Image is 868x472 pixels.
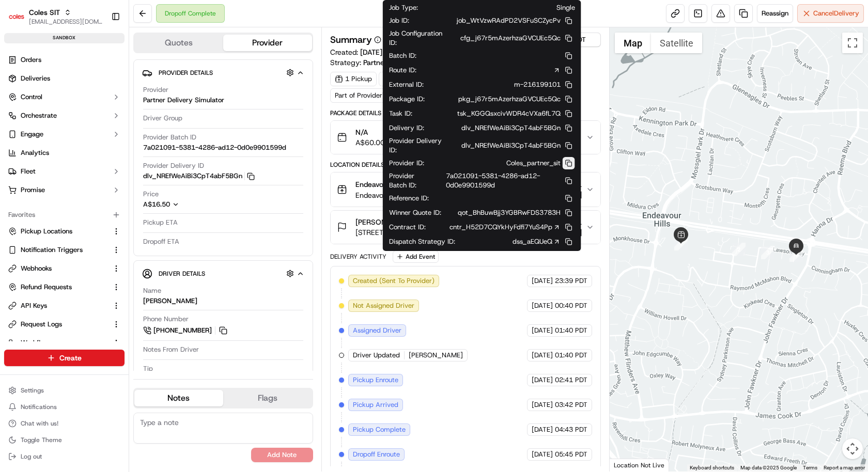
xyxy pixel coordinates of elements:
[4,335,125,351] button: Workflows
[761,246,774,259] div: 3
[355,127,385,137] span: N/A
[555,351,587,360] span: 01:40 PDT
[223,35,312,51] button: Provider
[8,338,108,348] a: Workflows
[363,57,500,68] a: Partner Delivery - Rapid (dss_aEQUeQ)
[4,70,125,87] a: Deliveries
[103,175,125,182] span: Pylon
[4,383,125,398] button: Settings
[331,211,600,244] button: [PERSON_NAME][STREET_ADDRESS][PERSON_NAME]18:01[DATE]
[353,425,406,434] span: Pickup Complete
[143,133,196,142] span: Provider Batch ID
[389,194,429,203] span: Reference ID :
[330,72,377,86] div: 1 Pickup
[21,148,49,158] span: Analytics
[8,245,108,255] a: Notification Triggers
[353,351,400,360] span: Driver Updated
[143,85,168,95] span: Provider
[4,4,107,29] button: Coles SITColes SIT[EMAIL_ADDRESS][DOMAIN_NAME]
[813,9,859,18] span: Cancel Delivery
[143,190,159,199] span: Price
[389,29,448,48] span: Job Configuration ID :
[389,171,434,190] span: Provider Batch ID :
[555,375,587,385] span: 02:41 PDT
[757,4,793,23] button: Reassign
[389,223,426,232] span: Contract ID :
[556,3,575,12] span: Single
[389,159,424,168] span: Provider ID :
[21,452,42,461] span: Log out
[8,320,108,329] a: Request Logs
[21,185,45,195] span: Promise
[331,172,600,207] button: Endeavour Hills0651Endeavour Hills, [PERSON_NAME][STREET_ADDRESS]17:01[DATE]
[457,109,561,118] span: tsk_KGGQsxcivWDR4cVXa6fL7Q
[159,270,205,278] span: Driver Details
[460,34,561,43] span: cfg_j67r5mAzerhzaGVCUEc5Qc
[4,223,125,240] button: Pickup Locations
[389,136,449,155] span: Provider Delivery ID :
[73,174,125,182] a: Powered byPylon
[223,390,312,406] button: Flags
[6,145,83,164] a: 📗Knowledge Base
[690,464,734,471] button: Keyboard shortcuts
[762,9,788,18] span: Reassign
[21,282,72,292] span: Refund Requests
[21,320,62,329] span: Request Logs
[330,253,386,261] div: Delivery Activity
[355,227,482,238] span: [STREET_ADDRESS][PERSON_NAME]
[532,425,553,434] span: [DATE]
[740,465,797,470] span: Map data ©2025 Google
[21,227,72,236] span: Pickup Locations
[10,98,29,117] img: 1736555255976-a54dd68f-1ca7-489b-9aae-adbdc363a1c4
[4,33,125,43] div: sandbox
[353,400,398,410] span: Pickup Arrived
[674,237,688,250] div: 1
[555,301,587,310] span: 00:40 PDT
[615,33,651,53] button: Show street map
[389,237,455,246] span: Dispatch Strategy ID :
[143,286,161,295] span: Name
[355,190,535,200] span: Endeavour Hills, [PERSON_NAME][STREET_ADDRESS]
[612,458,646,471] a: Open this area in Google Maps (opens a new window)
[142,265,304,282] button: Driver Details
[353,276,435,286] span: Created (Sent To Provider)
[4,182,125,198] button: Promise
[35,108,131,117] div: We're available if you need us!
[29,7,60,18] button: Coles SIT
[555,326,587,335] span: 01:40 PDT
[506,159,561,168] span: Coles_partner_sit
[458,95,561,104] span: pkg_j67r5mAzerhzaGVCUEc5Qc
[330,47,405,57] span: Created:
[532,326,553,335] span: [DATE]
[134,390,223,406] button: Notes
[159,69,213,77] span: Provider Details
[143,114,182,123] span: Driver Group
[789,248,803,262] div: 4
[21,301,47,310] span: API Keys
[29,18,103,26] span: [EMAIL_ADDRESS][DOMAIN_NAME]
[732,243,746,256] div: 2
[610,459,669,471] div: Location Not Live
[4,400,125,414] button: Notifications
[461,123,561,133] span: dlv_NREfWeAiBi3CpT4abF5BGn
[4,163,125,180] button: Fleet
[457,16,561,25] span: job_WtVzwRAdPD2VSFuSCZycPv
[353,375,398,385] span: Pickup Enroute
[83,145,170,164] a: 💻API Documentation
[555,425,587,434] span: 04:43 PDT
[134,35,223,51] button: Quotes
[4,260,125,277] button: Webhooks
[4,297,125,314] button: API Keys
[4,350,125,366] button: Create
[532,450,553,459] span: [DATE]
[461,141,561,150] span: dlv_NREfWeAiBi3CpT4abF5BGn
[176,101,188,114] button: Start new chat
[389,16,409,25] span: Job ID :
[330,109,601,117] div: Package Details
[10,10,31,30] img: Nash
[98,149,166,160] span: API Documentation
[4,242,125,258] button: Notification Triggers
[4,107,125,124] button: Orchestrate
[143,345,199,354] span: Notes From Driver
[363,57,492,68] span: Partner Delivery - Rapid (dss_aEQUeQ)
